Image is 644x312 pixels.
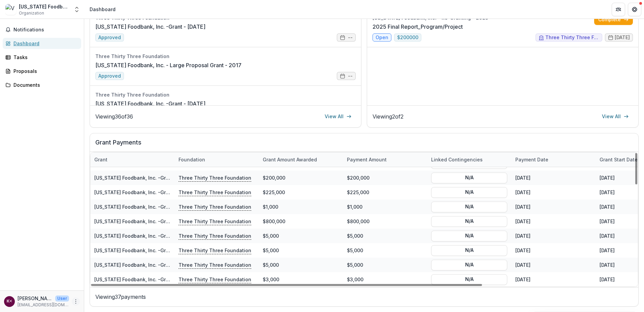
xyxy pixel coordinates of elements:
[94,189,194,195] a: [US_STATE] Foodbank, Inc. -Grant - [DATE]
[179,217,251,225] p: Three Thirty Three Foundation
[174,152,259,167] div: Foundation
[373,112,404,121] p: Viewing 2 of 2
[179,174,251,181] p: Three Thirty Three Foundation
[598,111,633,122] a: View All
[431,274,507,285] button: N/A
[3,38,81,49] a: Dashboard
[259,258,343,272] div: $5,000
[259,171,343,185] div: $200,000
[19,10,44,16] span: Organization
[343,185,427,200] div: $225,000
[427,156,487,163] div: Linked Contingencies
[95,100,205,108] a: [US_STATE] Foodbank, Inc. -Grant - [DATE]
[87,4,118,14] nav: breadcrumb
[19,3,69,10] div: [US_STATE] Foodbank, Inc.
[13,68,76,75] div: Proposals
[95,112,133,121] p: Viewing 36 of 36
[431,259,507,270] button: N/A
[431,230,507,241] button: N/A
[343,258,427,272] div: $5,000
[511,156,552,163] div: Payment date
[259,185,343,200] div: $225,000
[511,171,595,185] div: [DATE]
[94,277,194,282] a: [US_STATE] Foodbank, Inc. -Grant - [DATE]
[179,188,251,196] p: Three Thirty Three Foundation
[595,156,642,163] div: Grant start date
[179,246,251,254] p: Three Thirty Three Foundation
[90,156,111,163] div: Grant
[13,54,76,61] div: Tasks
[94,175,194,181] a: [US_STATE] Foodbank, Inc. -Grant - [DATE]
[343,200,427,214] div: $1,000
[3,66,81,77] a: Proposals
[95,61,241,69] a: [US_STATE] Foodbank, Inc. - Large Proposal Grant - 2017
[72,297,80,306] button: More
[94,248,194,253] a: [US_STATE] Foodbank, Inc. -Grant - [DATE]
[321,111,356,122] a: View All
[5,4,16,15] img: Vermont Foodbank, Inc.
[18,302,69,308] p: [EMAIL_ADDRESS][DOMAIN_NAME]
[511,152,595,167] div: Payment date
[95,139,633,152] h2: Grant Payments
[7,299,12,304] div: Kate Steward <ksteward@vtfoodbank.org>
[511,214,595,229] div: [DATE]
[343,152,427,167] div: Payment Amount
[179,276,251,283] p: Three Thirty Three Foundation
[72,3,82,16] button: Open entity switcher
[511,243,595,258] div: [DATE]
[259,156,321,163] div: Grant amount awarded
[90,152,174,167] div: Grant
[343,229,427,243] div: $5,000
[427,152,511,167] div: Linked Contingencies
[431,201,507,212] button: N/A
[343,156,391,163] div: Payment Amount
[259,214,343,229] div: $800,000
[259,152,343,167] div: Grant amount awarded
[431,216,507,227] button: N/A
[431,245,507,256] button: N/A
[343,243,427,258] div: $5,000
[431,158,507,168] button: N/A
[3,52,81,63] a: Tasks
[179,261,251,268] p: Three Thirty Three Foundation
[628,3,641,16] button: Get Help
[259,243,343,258] div: $5,000
[95,23,205,31] a: [US_STATE] Foodbank, Inc. -Grant - [DATE]
[174,156,209,163] div: Foundation
[511,200,595,214] div: [DATE]
[18,295,53,302] p: [PERSON_NAME] <[EMAIL_ADDRESS][DOMAIN_NAME]>
[511,272,595,287] div: [DATE]
[94,262,194,268] a: [US_STATE] Foodbank, Inc. -Grant - [DATE]
[13,27,78,33] span: Notifications
[612,3,625,16] button: Partners
[55,295,69,302] p: User
[259,200,343,214] div: $1,000
[511,185,595,200] div: [DATE]
[94,204,194,210] a: [US_STATE] Foodbank, Inc. -Grant - [DATE]
[373,23,463,31] a: 2025 Final Report_Program/Project
[343,272,427,287] div: $3,000
[594,14,633,25] a: Complete
[179,203,251,210] p: Three Thirty Three Foundation
[511,258,595,272] div: [DATE]
[3,24,81,35] button: Notifications
[343,171,427,185] div: $200,000
[90,6,116,13] div: Dashboard
[94,233,194,239] a: [US_STATE] Foodbank, Inc. -Grant - [DATE]
[13,81,76,88] div: Documents
[179,232,251,239] p: Three Thirty Three Foundation
[259,229,343,243] div: $5,000
[13,40,76,47] div: Dashboard
[3,79,81,90] a: Documents
[431,187,507,198] button: N/A
[511,229,595,243] div: [DATE]
[343,214,427,229] div: $800,000
[259,272,343,287] div: $3,000
[431,172,507,183] button: N/A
